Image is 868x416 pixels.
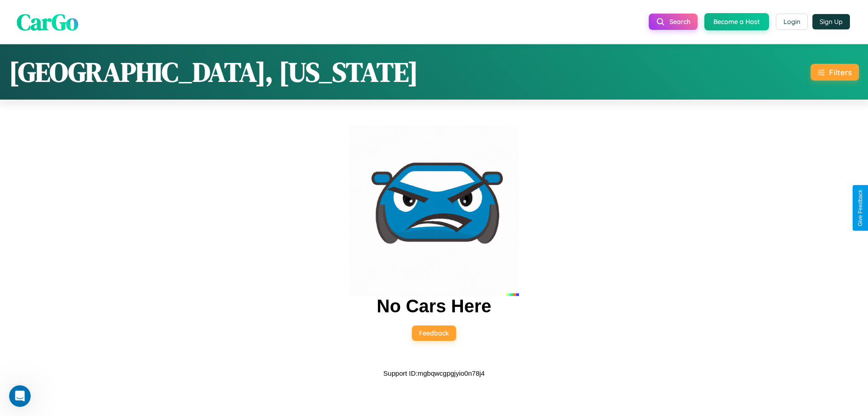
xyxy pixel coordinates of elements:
button: Filters [811,64,859,81]
span: Search [670,18,690,26]
div: Give Feedback [857,190,863,226]
button: Feedback [412,325,456,341]
button: Become a Host [704,13,769,30]
h2: No Cars Here [377,296,491,316]
button: Search [649,14,698,30]
button: Sign Up [812,14,850,29]
h1: [GEOGRAPHIC_DATA], [US_STATE] [9,53,418,91]
img: car [349,126,519,296]
button: Login [776,14,808,30]
div: Filters [829,67,852,77]
span: CarGo [17,6,78,37]
p: Support ID: mgbqwcgpgjyio0n78j4 [383,367,485,379]
iframe: Intercom live chat [9,385,31,407]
